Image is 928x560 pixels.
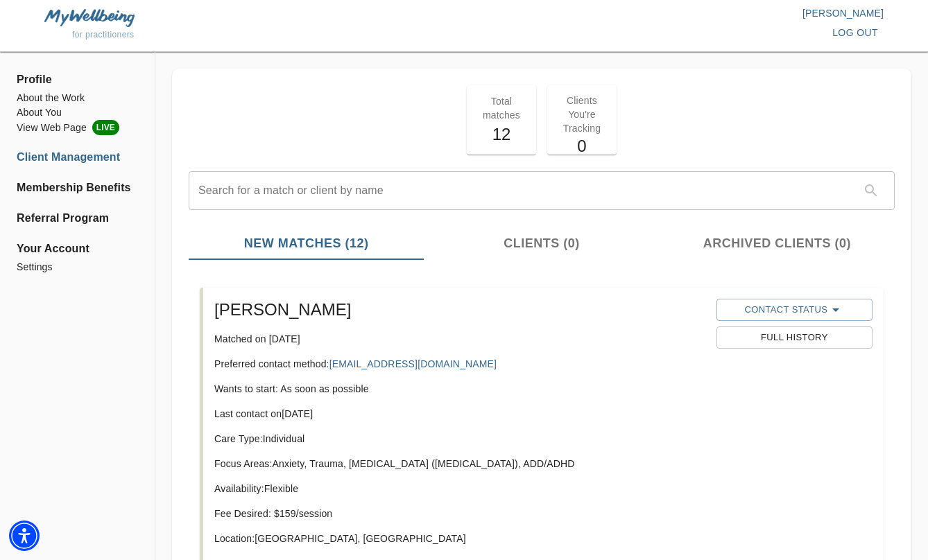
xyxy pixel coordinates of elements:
button: log out [827,20,884,46]
p: [PERSON_NAME] [464,6,884,20]
a: Referral Program [17,210,138,227]
p: Focus Areas: Anxiety, Trauma, [MEDICAL_DATA] ([MEDICAL_DATA]), ADD/ADHD [214,457,705,471]
p: Fee Desired: $ 159 /session [214,507,705,520]
p: Location: [GEOGRAPHIC_DATA], [GEOGRAPHIC_DATA] [214,532,705,545]
span: Your Account [17,240,138,257]
p: Preferred contact method: [214,357,705,371]
p: Matched on [DATE] [214,332,705,346]
span: LIVE [92,120,119,135]
p: Care Type: Individual [214,432,705,446]
p: Total matches [475,94,528,122]
img: MyWellbeing [44,9,135,26]
span: log out [832,24,878,42]
a: About the Work [17,91,138,105]
a: [EMAIL_ADDRESS][DOMAIN_NAME] [329,358,497,369]
a: View Web PageLIVE [17,120,138,135]
div: Accessibility Menu [9,520,40,551]
button: Full History [716,326,873,349]
a: About You [17,105,138,120]
p: Last contact on [DATE] [214,407,705,421]
span: Clients (0) [432,234,651,253]
span: Contact Status [723,301,866,318]
a: Client Management [17,149,138,166]
li: View Web Page [17,120,138,135]
a: Membership Benefits [17,180,138,196]
h5: 12 [475,123,528,146]
span: New Matches (12) [197,234,415,253]
button: Contact Status [716,299,873,321]
h5: [PERSON_NAME] [214,299,705,321]
span: for practitioners [72,30,135,40]
h5: 0 [556,135,608,157]
span: Profile [17,71,138,88]
a: Settings [17,260,138,274]
p: Clients You're Tracking [556,94,608,135]
p: Wants to start: As soon as possible [214,382,705,396]
p: Availability: Flexible [214,482,705,496]
span: Archived Clients (0) [668,234,886,253]
span: Full History [723,330,866,346]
